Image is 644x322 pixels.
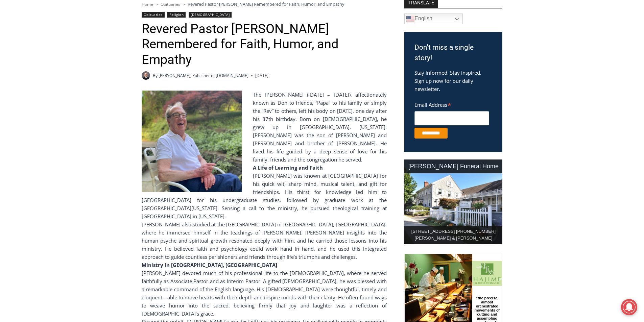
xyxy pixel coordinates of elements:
[142,71,150,80] a: Author image
[142,269,387,318] div: [PERSON_NAME] devoted much of his professional life to the [DEMOGRAPHIC_DATA], where he served fa...
[167,12,186,18] a: Religion
[183,2,185,7] span: >
[142,12,165,18] a: Obituaries
[414,69,492,93] p: Stay informed. Stay inspired. Sign up now for our daily newsletter.
[142,262,277,268] strong: Ministry in [GEOGRAPHIC_DATA], [GEOGRAPHIC_DATA]
[0,68,68,84] a: Open Tues. - Sun. [PHONE_NUMBER]
[142,1,387,7] nav: Breadcrumbs
[142,91,387,164] div: The [PERSON_NAME] ([DATE] – [DATE]), affectionately known as Don to friends, “Papa” to his family...
[153,72,158,79] span: By
[2,70,66,95] span: Open Tues. - Sun. [PHONE_NUMBER]
[255,72,268,79] time: [DATE]
[189,12,232,18] a: [DEMOGRAPHIC_DATA]
[159,73,248,78] a: [PERSON_NAME], Publisher of [DOMAIN_NAME]
[156,2,158,7] span: >
[142,21,387,68] h1: Revered Pastor [PERSON_NAME] Remembered for Faith, Humor, and Empathy
[163,66,328,84] a: Intern @ [DOMAIN_NAME]
[253,164,323,171] strong: A Life of Learning and Faith
[404,226,502,244] div: [STREET_ADDRESS] [PHONE_NUMBER] [PERSON_NAME] & [PERSON_NAME]
[171,0,319,66] div: "[PERSON_NAME] and I covered the [DATE] Parade, which was a really eye opening experience as I ha...
[177,67,313,82] span: Intern @ [DOMAIN_NAME]
[142,1,153,7] a: Home
[142,220,387,261] div: [PERSON_NAME] also studied at the [GEOGRAPHIC_DATA] in [GEOGRAPHIC_DATA], [GEOGRAPHIC_DATA], wher...
[188,1,344,7] span: Revered Pastor [PERSON_NAME] Remembered for Faith, Humor, and Empathy
[414,98,489,110] label: Email Address
[414,42,492,64] h3: Don't miss a single story!
[404,14,463,24] a: English
[142,172,387,220] div: [PERSON_NAME] was known at [GEOGRAPHIC_DATA] for his quick wit, sharp mind, musical talent, and g...
[404,159,502,173] div: [PERSON_NAME] Funeral Home
[406,15,414,23] img: en
[142,91,242,192] img: Obituary - Donald Poole - 2
[161,1,180,7] a: Obituaries
[69,42,96,81] div: "the precise, almost orchestrated movements of cutting and assembling sushi and [PERSON_NAME] mak...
